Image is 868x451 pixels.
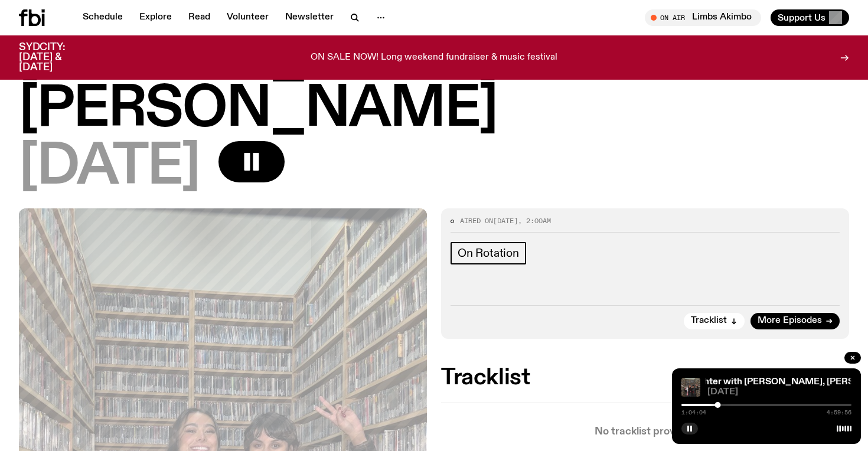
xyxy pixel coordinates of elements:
[441,367,849,388] h2: Tracklist
[278,9,341,26] a: Newsletter
[220,9,276,26] a: Volunteer
[311,53,557,63] p: ON SALE NOW! Long weekend fundraiser & music festival
[460,216,493,225] span: Aired on
[181,9,217,26] a: Read
[441,427,849,437] p: No tracklist provided
[451,242,526,264] a: On Rotation
[771,9,849,26] button: Support Us
[645,9,761,26] button: On AirLimbs Akimbo
[707,388,851,397] span: [DATE]
[827,410,851,416] span: 4:59:56
[76,9,130,26] a: Schedule
[681,410,706,416] span: 1:04:04
[691,316,727,325] span: Tracklist
[458,247,519,260] span: On Rotation
[758,316,822,325] span: More Episodes
[132,9,179,26] a: Explore
[19,43,94,73] h3: SYDCITY: [DATE] & [DATE]
[684,313,745,329] button: Tracklist
[750,313,840,329] a: More Episodes
[778,12,825,23] span: Support Us
[19,141,200,194] span: [DATE]
[493,216,518,225] span: [DATE]
[518,216,551,225] span: , 2:00am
